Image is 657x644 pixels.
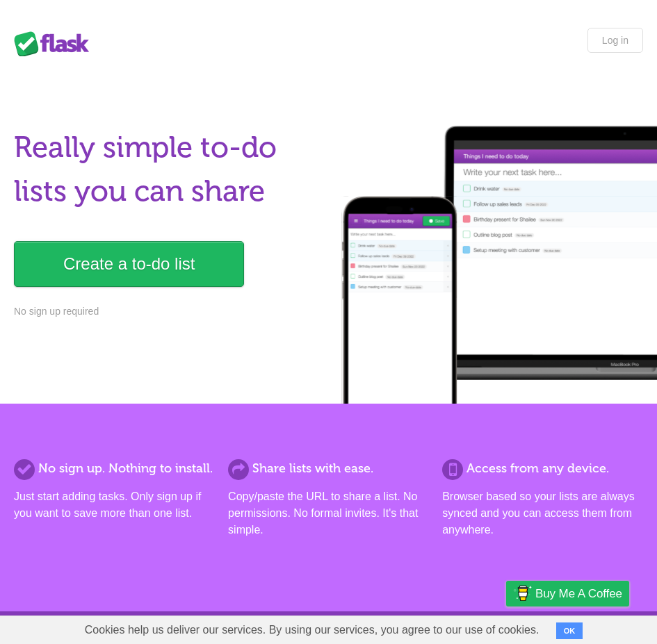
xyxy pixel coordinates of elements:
h2: Access from any device. [442,459,643,478]
p: Browser based so your lists are always synced and you can access them from anywhere. [442,488,643,538]
p: Copy/paste the URL to share a list. No permissions. No formal invites. It's that simple. [228,488,429,538]
span: Buy me a coffee [535,581,622,606]
p: Just start adding tasks. Only sign up if you want to save more than one list. [14,488,215,522]
h1: Really simple to-do lists you can share [14,126,322,213]
img: Buy me a coffee [513,581,532,605]
h2: No sign up. Nothing to install. [14,459,215,478]
a: Buy me a coffee [506,581,629,606]
h2: Share lists with ease. [228,459,429,478]
a: Log in [587,28,643,53]
p: No sign up required [14,304,322,319]
button: OK [556,622,583,639]
span: Cookies help us deliver our services. By using our services, you agree to our use of cookies. [71,616,553,644]
a: Create a to-do list [14,241,244,287]
div: Flask Lists [14,31,97,56]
